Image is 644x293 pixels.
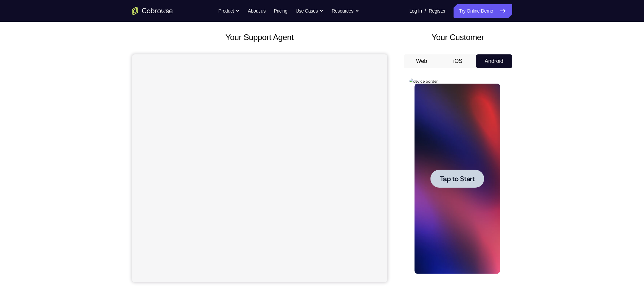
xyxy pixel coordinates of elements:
[132,31,387,44] h2: Your Support Agent
[429,4,445,18] a: Register
[476,54,512,68] button: Android
[132,54,387,282] iframe: Agent
[132,7,173,15] a: Go to the home page
[21,91,75,109] button: Tap to Start
[425,7,426,15] span: /
[404,31,512,44] h2: Your Customer
[218,4,240,18] button: Product
[409,4,422,18] a: Log In
[31,97,65,104] span: Tap to Start
[454,4,512,18] a: Try Online Demo
[440,54,476,68] button: iOS
[248,4,265,18] a: About us
[274,4,287,18] a: Pricing
[404,54,440,68] button: Web
[296,4,324,18] button: Use Cases
[332,4,359,18] button: Resources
